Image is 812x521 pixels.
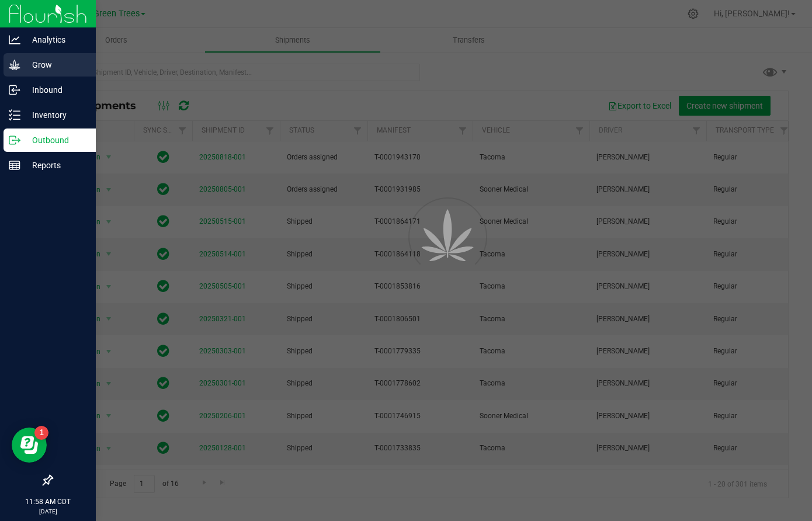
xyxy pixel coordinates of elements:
p: [DATE] [5,507,91,516]
p: Outbound [20,133,91,147]
p: 11:58 AM CDT [5,496,91,507]
p: Analytics [20,33,91,47]
inline-svg: Grow [9,59,20,71]
iframe: Resource center [12,428,47,463]
inline-svg: Outbound [9,134,20,146]
inline-svg: Reports [9,159,20,171]
p: Reports [20,158,91,172]
inline-svg: Analytics [9,34,20,46]
inline-svg: Inventory [9,109,20,121]
p: Inbound [20,83,91,97]
p: Grow [20,58,91,72]
p: Inventory [20,108,91,122]
inline-svg: Inbound [9,84,20,96]
iframe: Resource center unread badge [34,426,48,440]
